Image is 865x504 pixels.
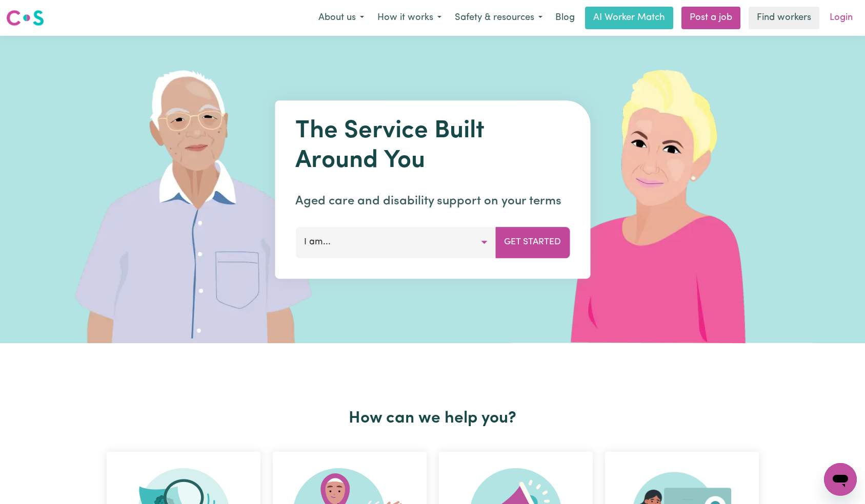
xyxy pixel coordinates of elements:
a: Blog [549,7,581,29]
a: Login [823,7,859,29]
a: Find workers [749,7,819,29]
h2: How can we help you? [100,409,765,428]
a: Post a job [681,7,740,29]
button: I am... [295,227,496,258]
img: Careseekers logo [6,9,44,27]
button: About us [312,7,371,29]
iframe: Button to launch messaging window [824,463,857,496]
h1: The Service Built Around You [295,117,570,176]
button: Get Started [495,227,570,258]
p: Aged care and disability support on your terms [295,192,570,211]
a: Careseekers logo [6,6,44,30]
button: How it works [371,7,448,29]
a: AI Worker Match [585,7,673,29]
button: Safety & resources [448,7,549,29]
